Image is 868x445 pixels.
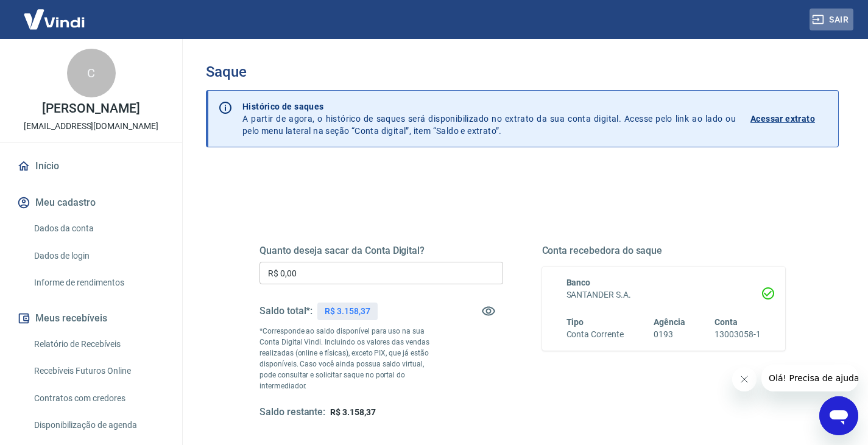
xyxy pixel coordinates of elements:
[29,244,168,268] a: Dados de login
[29,386,168,411] a: Contratos com credores
[715,317,738,327] span: Conta
[810,9,853,31] button: Sair
[24,120,158,133] p: [EMAIL_ADDRESS][DOMAIN_NAME]
[29,270,168,295] a: Informe de rendimentos
[42,102,139,115] p: [PERSON_NAME]
[325,305,370,318] p: R$ 3.158,37
[206,63,839,80] h3: Saque
[7,9,102,18] span: Olá! Precisa de ajuda?
[259,245,503,257] h5: Quanto deseja sacar da Conta Digital?
[750,113,815,125] p: Acessar extrato
[819,396,858,435] iframe: Botão para abrir a janela de mensagens
[566,328,624,341] h6: Conta Corrente
[29,332,168,357] a: Relatório de Recebíveis
[259,326,442,391] p: *Corresponde ao saldo disponível para uso na sua Conta Digital Vindi. Incluindo os valores das ve...
[29,359,168,384] a: Recebíveis Futuros Online
[29,413,168,438] a: Disponibilização de agenda
[29,216,168,241] a: Dados da conta
[654,317,685,327] span: Agência
[654,328,685,341] h6: 0193
[67,49,116,97] div: C
[715,328,761,341] h6: 13003058-1
[566,278,591,287] span: Banco
[542,245,786,257] h5: Conta recebedora do saque
[15,305,168,332] button: Meus recebíveis
[15,1,94,38] img: Vindi
[15,153,168,180] a: Início
[15,189,168,216] button: Meu cadastro
[259,305,312,317] h5: Saldo total*:
[750,100,828,137] a: Acessar extrato
[761,365,858,391] iframe: Mensagem da empresa
[732,367,757,391] iframe: Fechar mensagem
[566,289,761,301] h6: SANTANDER S.A.
[242,100,736,137] p: A partir de agora, o histórico de saques será disponibilizado no extrato da sua conta digital. Ac...
[242,100,736,113] p: Histórico de saques
[259,406,325,419] h5: Saldo restante:
[330,407,375,417] span: R$ 3.158,37
[566,317,584,327] span: Tipo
